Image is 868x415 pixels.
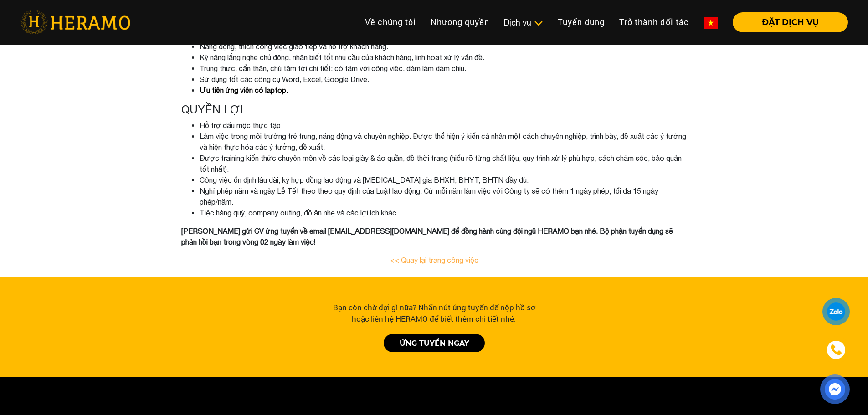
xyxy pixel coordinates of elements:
li: Làm việc trong môi trường trẻ trung, năng động và chuyên nghiệp. Được thể hiện ý kiến cá nhân một... [200,131,687,153]
li: Được training kiến thức chuyên môn về các loại giày & áo quần, đồ thời trang (hiểu rõ từng chất l... [200,153,687,174]
a: Tuyển dụng [550,12,612,32]
li: Nghỉ phép năm và ngày Lễ Tết theo theo quy định của Luật lao động. Cứ mỗi năm làm việc với Công t... [200,185,687,207]
div: Dịch vụ [504,16,543,29]
li: Tiệc hàng quý, company outing, đồ ăn nhẹ và các lợi ích khác... [200,207,687,218]
a: Nhượng quyền [423,12,497,32]
li: Kỹ năng lắng nghe chủ động, nhận biết tốt nhu cầu của khách hàng, linh hoạt xử lý vấn đề. [200,52,687,63]
a: Về chúng tôi [358,12,423,32]
a: Trở thành đối tác [612,12,696,32]
li: Sử dụng tốt các công cụ Word, Excel, Google Drive. [200,74,687,85]
img: heramo-logo.png [20,10,130,34]
b: Ưu tiên ứng viên có laptop. [200,86,288,94]
li: Năng động, thích công việc giao tiếp và hỗ trợ khách hàng. [200,41,687,52]
li: Công việc ổn định lâu dài, ký hợp đồng lao động và [MEDICAL_DATA] gia BHXH, BHYT, BHTN đầy đủ. [200,174,687,185]
li: Hỗ trợ dấu mộc thực tập [200,120,687,131]
img: phone-icon [829,343,842,357]
a: phone-icon [824,338,848,362]
b: [PERSON_NAME] gửi CV ứng tuyển về email [EMAIL_ADDRESS][DOMAIN_NAME] để đồng hành cùng đội ngũ HE... [181,227,673,246]
a: ỨNG TUYỂN NGAY [384,334,485,352]
a: ĐẶT DỊCH VỤ [725,18,848,26]
h4: QUYỀN LỢI [181,103,687,116]
img: vn-flag.png [704,17,718,29]
img: subToggleIcon [534,19,543,28]
div: Bạn còn chờ đợi gì nữa? Nhấn nút ứng tuyển để nộp hồ sơ hoặc liên hệ HERAMO để biết thêm chi tiết... [328,302,541,325]
a: << Quay lại trang công việc [390,256,478,264]
li: Trung thực, cẩn thận, chú tâm tới chi tiết; có tâm với công việc, dám làm dám chịu. [200,63,687,74]
button: ĐẶT DỊCH VỤ [733,12,848,32]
